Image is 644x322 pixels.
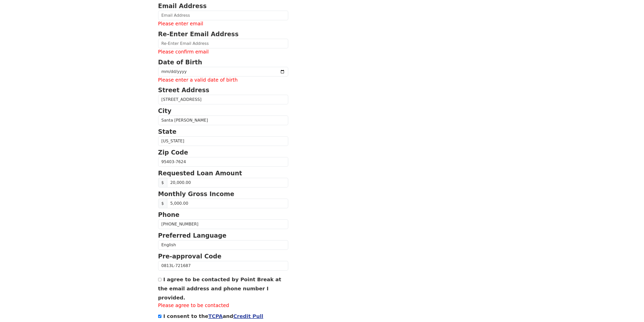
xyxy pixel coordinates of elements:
strong: Preferred Language [158,232,226,239]
input: Requested Loan Amount [167,178,288,187]
strong: City [158,107,172,115]
a: TCPA [208,313,223,319]
input: City [158,116,288,125]
input: Re-Enter Email Address [158,39,288,48]
strong: Pre-approval Code [158,253,222,260]
span: $ [158,178,167,187]
strong: Street Address [158,87,210,94]
strong: State [158,128,177,135]
strong: Re-Enter Email Address [158,31,239,38]
label: Please agree to be contacted [158,302,288,309]
label: I agree to be contacted by Point Break at the email address and phone number I provided. [158,276,281,301]
p: Monthly Gross Income [158,190,288,199]
strong: Email Address [158,3,207,10]
input: Zip Code [158,157,288,167]
span: $ [158,199,167,208]
label: Please enter a valid date of birth [158,77,288,84]
strong: Phone [158,211,180,218]
input: Email Address [158,11,288,20]
label: Please confirm email [158,48,288,56]
label: Please enter email [158,20,288,28]
input: Monthly Gross Income [167,199,288,208]
input: Street Address [158,95,288,104]
strong: Zip Code [158,149,188,156]
strong: Requested Loan Amount [158,170,242,177]
input: Phone [158,219,288,229]
strong: Date of Birth [158,59,202,66]
input: Pre-approval Code [158,261,288,271]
